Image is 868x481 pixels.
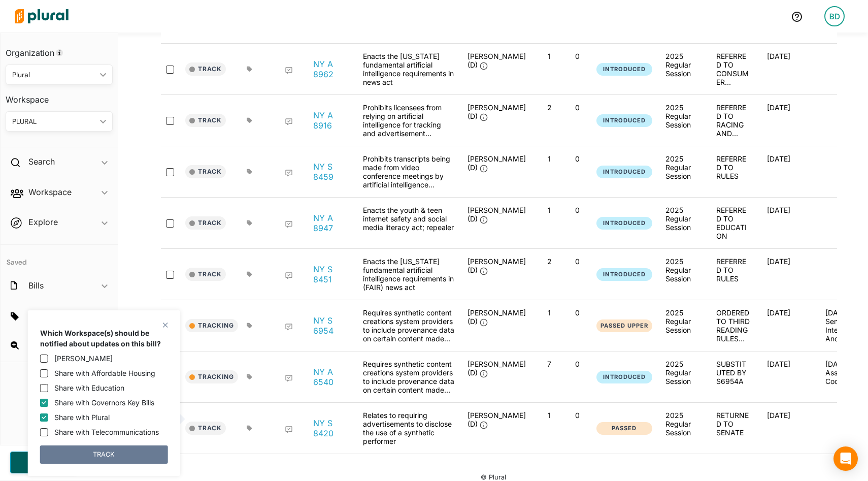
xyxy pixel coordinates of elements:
div: Add tags [247,117,252,123]
h3: Workspace [6,85,113,107]
div: 2025 Regular Session [665,206,700,232]
input: select-row-state-ny-2025_2026-a8962 [166,66,174,74]
span: [PERSON_NAME] (D) [468,52,526,69]
a: NY S 8451 [313,264,352,284]
p: Which Workspace(s) should be notified about updates on this bill? [40,328,168,349]
p: 1 [540,411,559,420]
a: NY S 8459 [313,162,352,182]
div: Add tags [247,425,252,431]
a: NY A 6540 [313,367,352,387]
div: 2025 Regular Session [665,154,700,180]
p: 0 [567,257,587,266]
div: REFERRED TO CONSUMER AFFAIRS AND PROTECTION [708,52,759,86]
div: BD [824,6,845,26]
button: Introduced [596,217,652,230]
p: [DATE] - Senate Internet And Technology [825,308,860,343]
div: 2025 Regular Session [665,360,700,386]
h2: Workspace [28,186,72,198]
div: Add Position Statement [285,118,293,126]
p: 1 [540,206,559,214]
div: [DATE] [759,308,817,343]
button: Track [185,62,226,76]
div: Add tags [247,323,252,329]
a: NY A 8962 [313,59,352,79]
p: 0 [567,360,587,368]
div: [DATE] [759,206,817,240]
label: Share with Governors Key Bills [54,397,154,408]
button: Tracking [185,370,238,383]
button: Track [185,114,226,127]
div: Plural [12,70,96,80]
p: 1 [540,52,559,60]
label: Share with Plural [54,412,110,423]
p: 0 [567,308,587,317]
h2: Explore [28,216,58,228]
div: 2025 Regular Session [665,103,700,129]
a: NY S 8420 [313,418,352,438]
div: [DATE] [759,103,817,138]
div: Add tags [247,66,252,72]
h3: Organization [6,38,113,60]
h2: Search [28,156,55,167]
button: Track [185,165,226,178]
input: select-row-state-ny-2025_2026-a8947 [166,219,174,228]
span: [PERSON_NAME] (D) [468,154,526,172]
div: Add tags [247,374,252,380]
button: TRACK [40,445,168,464]
small: © Plural [481,473,506,481]
span: [PERSON_NAME] (D) [468,257,526,274]
p: 0 [567,411,587,420]
div: [DATE] [759,52,817,86]
div: 2025 Regular Session [665,308,700,334]
h4: Saved [1,245,118,270]
h2: Bills [28,280,44,291]
button: Introduced [596,371,652,383]
div: 2025 Regular Session [665,257,700,283]
div: Prohibits licensees from relying on artificial intelligence for tracking and advertisement purposes [358,103,459,138]
div: Enacts the [US_STATE] fundamental artificial intelligence requirements in (FAIR) news act [358,257,459,292]
p: 0 [567,103,587,112]
div: [DATE] [759,257,817,292]
div: Tooltip anchor [55,48,64,57]
div: Add Position Statement [285,272,293,280]
span: [PERSON_NAME] (D) [468,206,526,223]
div: Open Intercom Messenger [833,446,858,471]
p: 2 [540,103,559,112]
div: Add tags [247,169,252,175]
div: Requires synthetic content creations system providers to include provenance data on certain conte... [358,308,459,343]
button: Introduced [596,63,652,76]
div: Prohibits transcripts being made from video conference meetings by artificial intelligence withou... [358,154,459,189]
div: Add Position Statement [285,220,293,229]
button: Track [185,216,226,230]
p: 0 [567,52,587,60]
div: Add Position Statement [285,67,293,75]
input: select-row-state-ny-2025_2026-s8451 [166,271,174,279]
p: 0 [567,154,587,163]
div: RETURNED TO SENATE [708,411,759,445]
input: select-row-state-ny-2025_2026-a8916 [166,117,174,125]
span: [PERSON_NAME] (D) [468,308,526,326]
a: NY S 6954 [313,315,352,336]
p: 1 [540,154,559,163]
button: Introduced [596,166,652,178]
p: 7 [540,360,559,368]
p: 1 [540,308,559,317]
div: REFERRED TO RULES [708,154,759,189]
a: BD [816,2,853,30]
div: [DATE] [759,360,817,394]
input: select-row-state-ny-2025_2026-s8459 [166,168,174,176]
p: 0 [567,206,587,214]
div: Add Position Statement [285,374,293,382]
div: [DATE] [759,411,817,445]
div: 2025 Regular Session [665,52,700,78]
span: [PERSON_NAME] (D) [468,411,526,428]
button: Track [185,422,226,435]
div: REFERRED TO EDUCATION [708,206,759,240]
div: Enacts the [US_STATE] fundamental artificial intelligence requirements in news act [358,52,459,86]
div: REFERRED TO RACING AND WAGERING [708,103,759,138]
div: Add Position Statement [285,426,293,434]
div: Enacts the youth & teen internet safety and social media literacy act; repealer [358,206,459,240]
label: Share with Education [54,382,124,393]
label: [PERSON_NAME] [54,353,113,364]
div: Add Position Statement [285,169,293,177]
